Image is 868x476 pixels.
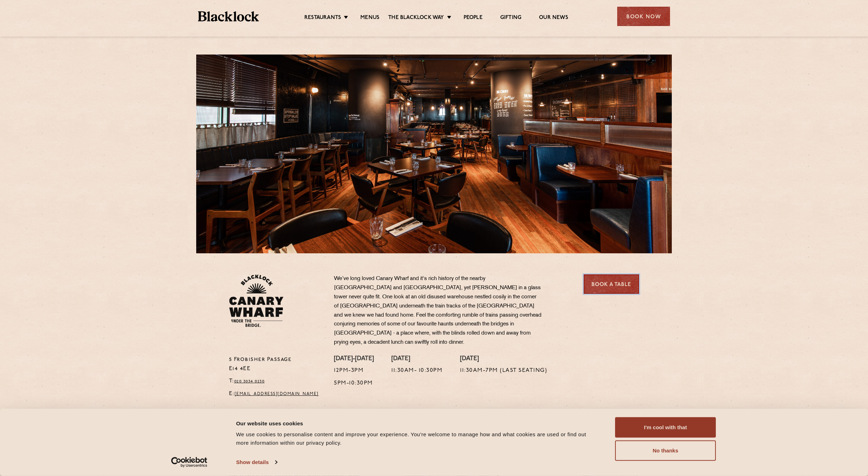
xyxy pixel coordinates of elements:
[391,366,442,375] p: 11:30am- 10:30pm
[460,366,547,375] p: 11:30am-7pm (Last Seating)
[584,274,639,294] a: Book a Table
[360,14,379,22] a: Menus
[460,355,547,363] h4: [DATE]
[615,440,716,461] button: No thanks
[617,7,670,26] div: Book Now
[334,355,374,363] h4: [DATE]-[DATE]
[304,14,341,22] a: Restaurants
[615,417,716,438] button: I'm cool with that
[334,274,542,347] p: We’ve long loved Canary Wharf and it's rich history of the nearby [GEOGRAPHIC_DATA] and [GEOGRAPH...
[159,457,220,468] a: Usercentrics Cookiebot - opens in a new window
[500,14,521,22] a: Gifting
[229,389,324,399] p: E:
[334,379,374,388] p: 5pm-10:30pm
[334,366,374,375] p: 12pm-3pm
[234,379,265,383] a: 020 3034 0230
[388,14,444,22] a: The Blacklock Way
[229,274,284,327] img: BL_CW_Logo_Website.svg
[229,355,324,374] p: 5 Frobisher Passage E14 4EE
[235,392,319,396] a: [EMAIL_ADDRESS][DOMAIN_NAME]
[539,14,568,22] a: Our News
[391,355,442,363] h4: [DATE]
[198,11,259,21] img: BL_Textured_Logo-footer-cropped.svg
[236,430,599,447] div: We use cookies to personalise content and improve your experience. You're welcome to manage how a...
[236,457,277,468] a: Show details
[229,377,324,386] p: T:
[464,14,483,22] a: People
[236,419,599,427] div: Our website uses cookies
